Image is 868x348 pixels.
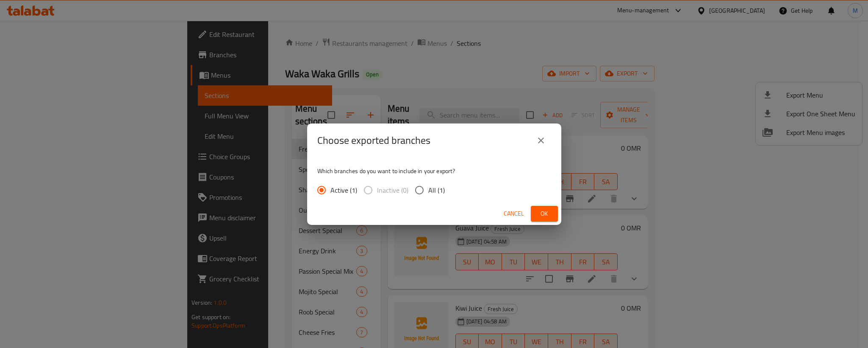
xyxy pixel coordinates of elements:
span: Active (1) [330,185,357,195]
span: All (1) [428,185,445,195]
span: Ok [538,208,551,219]
button: close [531,130,551,151]
span: Cancel [504,208,524,219]
p: Which branches do you want to include in your export? [317,167,551,175]
h2: Choose exported branches [317,134,430,147]
button: Cancel [500,206,527,222]
span: Inactive (0) [377,185,408,195]
button: Ok [531,206,558,222]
